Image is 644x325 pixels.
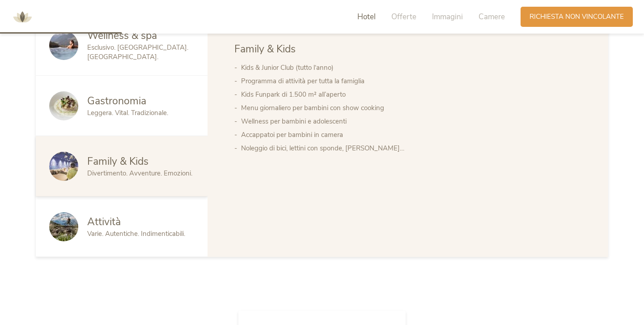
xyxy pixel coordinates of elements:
li: Programma di attività per tutta la famiglia [241,74,444,88]
span: Gastronomia [87,94,146,108]
span: Wellness & spa [87,29,157,43]
img: AMONTI & LUNARIS Wellnessresort [9,4,36,30]
span: Family & Kids [87,154,148,168]
span: Richiesta non vincolante [530,12,624,21]
span: Divertimento. Avventure. Emozioni. [87,169,192,178]
span: Immagini [432,12,463,22]
li: Noleggio di bici, lettini con sponde, [PERSON_NAME]… [241,141,444,155]
a: AMONTI & LUNARIS Wellnessresort [9,13,36,20]
li: Wellness per bambini e adolescenti [241,115,444,128]
li: Menu giornaliero per bambini con show cooking [241,101,444,115]
li: Accappatoi per bambini in camera [241,128,444,141]
span: Family & Kids [234,42,296,56]
span: Varie. Autentiche. Indimenticabili. [87,229,185,238]
span: Hotel [357,12,376,22]
li: Kids & Junior Club (tutto l‘anno) [241,61,444,74]
span: Attività [87,215,121,229]
span: Camere [479,12,505,22]
span: Leggera. Vital. Tradizionale. [87,108,168,117]
span: Esclusivo. [GEOGRAPHIC_DATA]. [GEOGRAPHIC_DATA]. [87,43,188,61]
li: Kids Funpark di 1.500 m² all’aperto [241,88,444,101]
span: Offerte [391,12,416,22]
